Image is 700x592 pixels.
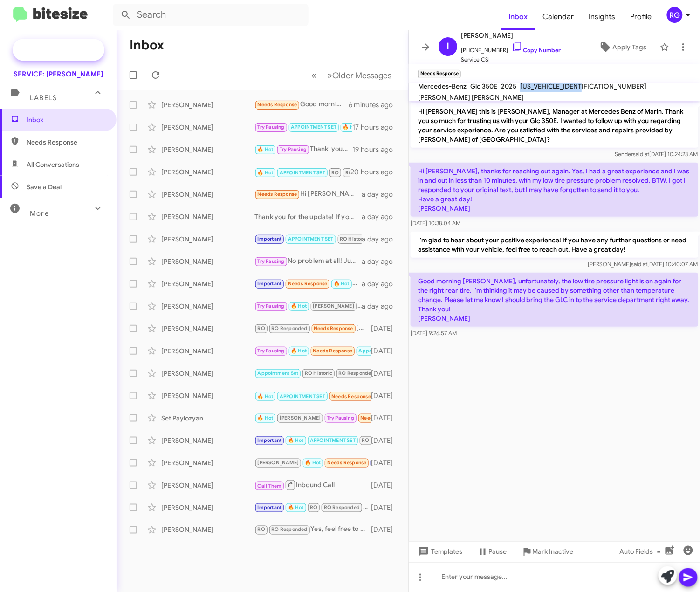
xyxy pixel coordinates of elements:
span: 🔥 Hot [305,460,321,466]
div: [PERSON_NAME] [161,279,254,289]
p: Hi [PERSON_NAME] this is [PERSON_NAME], Manager at Mercedes Benz of Marin. Thank you so much for ... [411,103,698,148]
span: RO Historic [305,370,332,376]
a: Calendar [535,3,581,30]
div: Thank you for the update! If you need assistance with anything else or have questions in the futu... [254,212,362,221]
small: Needs Response [418,70,461,78]
span: 🔥 Hot [343,124,359,130]
span: Try Pausing [258,124,285,130]
div: Perfect. Cheers! [254,345,371,356]
span: said at [633,151,650,158]
span: I [446,39,449,54]
div: Inbound Call [254,166,350,178]
div: SERVICE: [PERSON_NAME] [14,69,103,79]
p: Hi [PERSON_NAME], thanks for reaching out again. Yes, I had a great experience and I was in and o... [411,163,698,217]
span: Sender [DATE] 10:24:23 AM [615,151,698,158]
div: 17 hours ago [352,123,401,132]
div: [DATE] [371,458,401,468]
span: » [327,69,332,81]
input: Search [113,4,309,26]
div: 20 hours ago [350,167,401,177]
div: [PERSON_NAME] [161,525,254,535]
span: 🔥 Hot [334,281,350,287]
span: Inbox [501,3,535,30]
div: No problem at all! Just reach out when you're back in [GEOGRAPHIC_DATA], and we'll schedule your ... [254,256,362,267]
span: Mercedes-Benz [418,82,467,90]
button: RG [659,7,690,23]
span: RO Responded Historic [339,370,395,376]
span: APPOINTMENT SET [310,437,356,443]
span: Needs Response [313,348,353,354]
span: [PERSON_NAME] [461,30,561,41]
span: Needs Response [27,138,106,147]
div: [PERSON_NAME] [161,257,254,266]
span: Pause [488,544,507,560]
div: a day ago [362,190,401,199]
div: [DATE] [371,503,401,512]
span: 🔥 Hot [258,170,274,176]
div: a day ago [362,234,401,244]
div: [PERSON_NAME] [161,324,254,333]
span: Important [258,504,282,510]
div: [PERSON_NAME] [161,458,254,468]
span: 2025 [501,82,516,90]
nav: Page navigation example [306,66,397,85]
a: Copy Number [512,47,561,54]
div: RG [667,7,683,23]
span: APPOINTMENT SET [288,236,334,242]
span: 🔥 Hot [288,504,304,510]
span: Important [258,437,282,443]
button: Previous [306,66,322,85]
button: Apply Tags [589,39,655,55]
span: Call Them [258,483,282,489]
span: Try Pausing [258,348,285,354]
div: Thank you! [254,502,371,513]
span: APPOINTMENT SET [280,170,325,176]
div: [PERSON_NAME] [161,100,254,110]
button: Templates [409,544,470,560]
span: Inbox [27,115,106,124]
span: Important [258,236,282,242]
span: Needs Response [258,191,297,197]
span: Service CSI [461,55,561,64]
span: RO Responded [271,527,307,533]
a: Special Campaign [13,39,104,61]
div: [DATE] [371,525,401,535]
div: [PERSON_NAME] [161,436,254,445]
span: 🔥 Hot [288,437,304,443]
div: [DATE] [371,324,401,333]
div: We are in [GEOGRAPHIC_DATA] - back [DATE] [254,368,371,379]
div: [PERSON_NAME] [161,369,254,378]
div: a day ago [362,257,401,266]
span: More [30,209,49,218]
div: [DATE] [371,413,401,423]
div: [DATE] [371,346,401,356]
p: Good morning [PERSON_NAME], unfortunately, the low tire pressure light is on again for the right ... [411,273,698,327]
div: Service A is done [254,413,371,423]
h1: Inbox [130,38,164,53]
span: [PERSON_NAME] [DATE] 10:40:07 AM [588,261,698,268]
span: All Conversations [27,160,79,169]
div: [DATE] [371,369,401,378]
div: [PERSON_NAME] [161,167,254,177]
span: [DATE] 9:26:57 AM [411,330,457,337]
span: [PERSON_NAME] [258,460,299,466]
span: Needs Response [288,281,328,287]
div: Inbound Call [254,479,371,491]
div: Good news, we can extend the flash sale for you. I’d be happy to reserve an appointment with a co... [254,301,362,311]
span: Appointment Set [258,370,299,376]
div: 6 minutes ago [349,100,401,110]
div: [PERSON_NAME] [161,145,254,154]
span: APPOINTMENT SET [280,393,325,399]
div: [PERSON_NAME]- what would two back tires cost (mounted, balanced and front alignment performed) g... [254,323,371,334]
div: [PERSON_NAME] [161,503,254,512]
span: Mark Inactive [533,544,574,560]
span: Templates [416,544,462,560]
div: 19 hours ago [352,145,401,154]
div: a day ago [362,302,401,311]
div: a day ago [362,212,401,221]
button: Next [322,66,397,85]
a: Profile [623,3,659,30]
span: Important [258,281,282,287]
div: Thank you so much! [254,234,362,244]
